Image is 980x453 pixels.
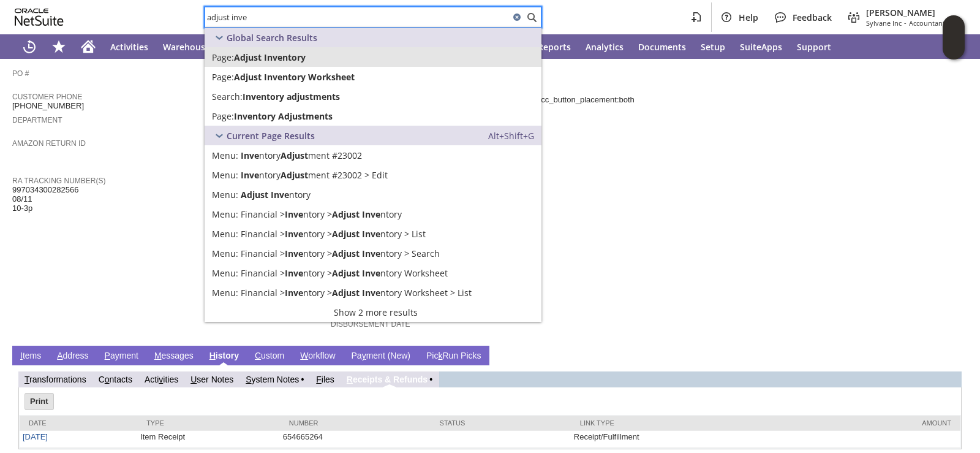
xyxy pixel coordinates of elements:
span: Menu: [212,248,238,259]
a: List [205,283,541,302]
span: ntory > List [380,228,426,240]
span: Menu: [212,169,238,181]
a: Receipts & Refunds [347,375,428,384]
a: RA Tracking Number(s) [12,177,105,185]
a: Unrolled view on [946,348,960,363]
a: Workflow [297,351,338,362]
a: Recent Records [15,34,44,59]
span: ntory > [303,228,332,240]
span: ntory > [303,208,332,220]
div: Status [440,419,562,427]
span: Inve [285,248,303,259]
span: Inve [241,169,259,181]
span: Financial > [241,287,285,299]
span: Inve [362,208,380,220]
span: M [154,351,162,360]
span: F [316,375,322,384]
a: Customer Phone [12,93,82,101]
span: ntory > [303,267,332,279]
span: Help [739,12,758,23]
span: U [190,375,197,384]
span: Oracle Guided Learning Widget. To move around, please hold and drag [943,38,965,60]
span: Inve [362,228,380,240]
span: ment #23002 > Edit [308,169,388,181]
span: W [300,351,308,360]
span: Adjust Inventory [234,51,306,63]
a: Inventory Adjustment #23002 [205,145,541,165]
span: Inve [285,208,303,220]
svg: Search [524,10,539,25]
a: Payment (New) [349,351,413,362]
a: Disbursement Date [331,320,410,329]
span: Support [797,41,831,53]
div: Number [289,419,421,427]
a: List [205,224,541,243]
span: Page: [212,51,234,63]
span: S [246,375,251,384]
span: Documents [638,41,686,53]
span: Inve [285,267,303,279]
span: [PHONE_NUMBER] [12,101,84,111]
span: 997034300282566 08/11 10-3p [12,185,78,213]
span: ntory Worksheet [380,267,448,279]
span: ntory Worksheet > List [380,287,472,299]
a: Page:Adjust Inventory [205,47,541,67]
span: Adjust [332,248,360,259]
div: Amount [781,419,951,427]
span: P [105,351,110,360]
span: A [57,351,62,360]
span: Inve [285,228,303,240]
a: User Notes [190,375,233,384]
span: Inve [362,248,380,259]
span: v [159,375,163,384]
svg: logo [15,9,64,26]
span: ment #23002 [308,150,362,161]
span: Menu: [212,267,238,279]
span: Page: [212,71,234,83]
span: Setup [701,41,725,53]
a: Edit [205,165,541,185]
a: Transformations [24,375,86,384]
input: Search [205,10,510,25]
span: o [105,375,110,384]
a: Page:Adjust Inventory Worksheet [205,67,541,86]
a: PO # [12,69,29,78]
span: Inve [362,267,380,279]
div: Type [146,419,271,427]
svg: Shortcuts [51,39,66,54]
span: Financial > [241,228,285,240]
span: k [438,351,442,360]
a: Reports [530,34,578,59]
a: SuiteApps [733,34,790,59]
a: Adjust Inventory Worksheet [205,263,541,283]
span: Sylvane Inc [866,18,902,28]
a: Support [790,34,839,59]
span: I [20,351,23,360]
div: Date [29,419,128,427]
span: Adjust [281,169,308,181]
td: Item Receipt [137,431,280,448]
span: Adjust Inventory Worksheet [234,71,355,83]
span: Inve [271,189,289,200]
span: [PERSON_NAME] [866,7,958,18]
span: y [362,351,366,360]
a: [DATE] [23,432,48,441]
a: Page:Inventory Adjustments [205,106,541,126]
a: System Notes [246,375,299,384]
div: Shortcuts [44,34,73,59]
td: Receipt/Fulfillment [571,431,772,448]
a: Contacts [99,375,132,384]
span: ntory [259,150,281,161]
td: 654665264 [280,431,431,448]
input: Print [25,394,53,409]
span: SuiteApps [740,41,782,53]
span: ntory > [303,287,332,299]
span: Inventory adjustments [243,91,340,102]
iframe: Click here to launch Oracle Guided Learning Help Panel [943,15,965,59]
a: Home [73,34,103,59]
span: Inve [362,287,380,299]
span: Financial > [241,208,285,220]
svg: Home [81,39,96,54]
a: Files [316,375,334,384]
span: Inventory Adjustments [234,110,333,122]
